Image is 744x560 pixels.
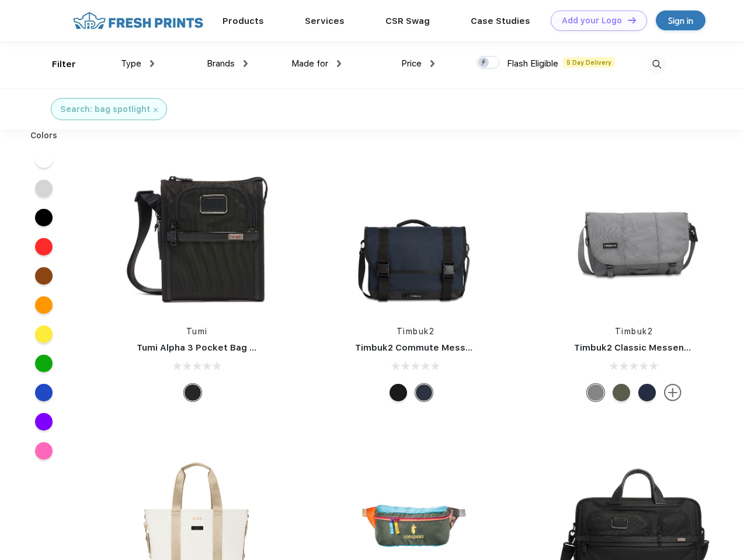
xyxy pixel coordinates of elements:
[244,60,248,67] img: dropdown.png
[415,384,433,401] div: Eco Nautical
[52,58,76,71] div: Filter
[337,60,341,67] img: dropdown.png
[291,58,328,69] span: Made for
[430,60,434,67] img: dropdown.png
[137,342,273,353] a: Tumi Alpha 3 Pocket Bag Small
[574,342,719,353] a: Timbuk2 Classic Messenger Bag
[390,384,407,401] div: Eco Black
[507,58,558,69] span: Flash Eligible
[401,58,422,69] span: Price
[638,384,656,401] div: Eco Nautical
[355,342,512,353] a: Timbuk2 Commute Messenger Bag
[668,14,693,27] div: Sign in
[222,16,264,26] a: Products
[563,57,615,68] span: 5 Day Delivery
[121,58,141,69] span: Type
[150,60,154,67] img: dropdown.png
[615,327,653,336] a: Timbuk2
[154,108,158,112] img: filter_cancel.svg
[119,159,274,314] img: func=resize&h=266
[397,327,435,336] a: Timbuk2
[69,10,207,31] img: fo%20logo%202.webp
[557,159,712,314] img: func=resize&h=266
[562,16,622,26] div: Add your Logo
[207,58,235,69] span: Brands
[184,384,201,401] div: Black
[338,159,493,314] img: func=resize&h=266
[613,384,630,401] div: Eco Army
[22,129,67,142] div: Colors
[656,10,705,30] a: Sign in
[60,103,150,116] div: Search: bag spotlight
[647,55,666,74] img: desktop_search.svg
[587,384,604,401] div: Eco Gunmetal
[186,327,208,336] a: Tumi
[628,17,636,23] img: DT
[664,384,682,401] img: more.svg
